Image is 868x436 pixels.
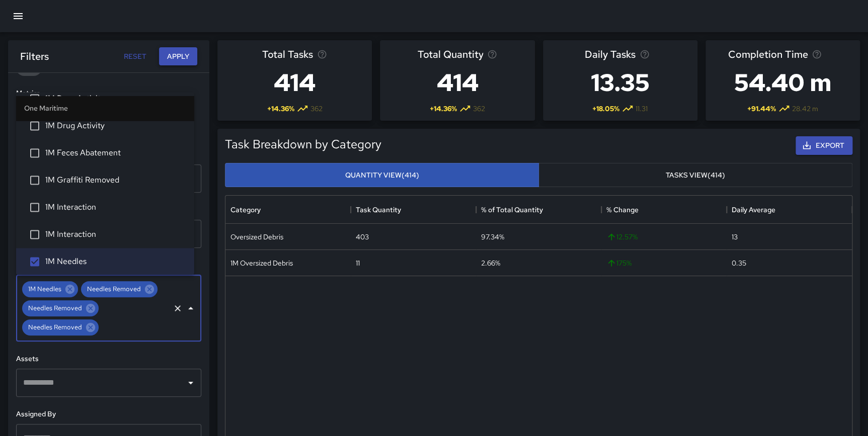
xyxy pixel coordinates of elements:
[351,196,476,224] div: Task Quantity
[22,281,78,297] div: 1M Needles
[585,62,656,103] h3: 13.35
[473,104,485,114] span: 362
[22,319,99,335] div: Needles Removed
[356,258,360,268] div: 11
[812,49,822,59] svg: Average time taken to complete tasks in the selected period, compared to the previous period.
[481,196,543,224] div: % of Total Quantity
[230,232,283,242] div: Oversized Debris
[159,47,197,66] button: Apply
[16,354,201,365] h6: Assets
[45,174,186,186] span: 1M Graffiti Removed
[267,104,294,114] span: + 14.36 %
[317,49,327,59] svg: Total number of tasks in the selected period, compared to the previous period.
[81,283,147,295] span: Needles Removed
[45,147,186,159] span: 1M Feces Abatement
[592,104,619,114] span: + 18.05 %
[45,255,186,268] span: 1M Needles
[310,104,323,114] span: 362
[356,232,369,242] div: 403
[640,49,650,59] svg: Average number of tasks per day in the selected period, compared to the previous period.
[81,281,157,297] div: Needles Removed
[45,201,186,213] span: 1M Interaction
[476,196,601,224] div: % of Total Quantity
[230,196,261,224] div: Category
[792,104,818,114] span: 28.42 m
[225,136,381,152] h5: Task Breakdown by Category
[585,46,636,62] span: Daily Tasks
[732,258,746,268] div: 0.35
[747,104,776,114] span: + 91.44 %
[171,301,185,315] button: Clear
[230,258,293,268] div: 1M Oversized Debris
[22,300,99,316] div: Needles Removed
[538,163,852,188] button: Tasks View(414)
[16,96,194,120] li: One Maritime
[728,62,837,103] h3: 54.40 m
[606,232,638,242] span: 12.57 %
[22,283,67,295] span: 1M Needles
[417,62,497,103] h3: 414
[417,46,483,62] span: Total Quantity
[356,196,401,224] div: Task Quantity
[796,136,852,155] button: Export
[22,321,88,333] span: Needles Removed
[225,163,539,188] button: Quantity View(414)
[45,120,186,132] span: 1M Drug Activity
[262,62,327,103] h3: 414
[16,88,201,99] h6: Metrics
[16,409,201,420] h6: Assigned By
[119,47,151,66] button: Reset
[481,232,504,242] div: 97.34%
[20,48,49,64] h6: Filters
[732,232,738,242] div: 13
[732,196,775,224] div: Daily Average
[487,49,497,59] svg: Total task quantity in the selected period, compared to the previous period.
[636,104,648,114] span: 11.31
[225,196,351,224] div: Category
[262,46,313,62] span: Total Tasks
[430,104,457,114] span: + 14.36 %
[601,196,727,224] div: % Change
[22,302,88,314] span: Needles Removed
[45,93,186,105] span: 1M Drug Activity
[184,376,198,390] button: Open
[606,258,632,268] span: 175 %
[728,46,808,62] span: Completion Time
[606,196,639,224] div: % Change
[481,258,500,268] div: 2.66%
[184,301,198,315] button: Close
[45,228,186,240] span: 1M Interaction
[727,196,852,224] div: Daily Average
